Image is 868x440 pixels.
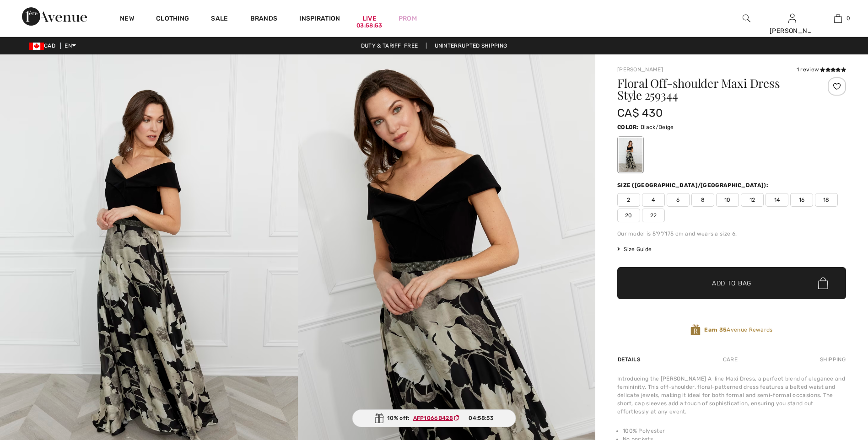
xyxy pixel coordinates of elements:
[788,14,796,22] a: Sign In
[790,193,813,207] span: 16
[818,277,828,289] img: Bag.svg
[374,413,383,423] img: Gift.svg
[617,267,846,299] button: Add to Bag
[211,15,228,24] a: Sale
[704,327,727,333] strong: Earn 35
[642,209,665,222] span: 22
[691,193,714,207] span: 8
[623,427,846,435] li: 100% Polyester
[250,15,278,24] a: Brands
[834,13,842,24] img: My Bag
[815,193,838,207] span: 18
[741,193,764,207] span: 12
[356,21,382,30] div: 03:58:53
[619,138,642,172] div: Black/Beige
[642,193,665,207] span: 4
[617,193,640,207] span: 2
[815,13,860,24] a: 0
[716,193,739,207] span: 10
[617,351,643,368] div: Details
[617,245,652,253] span: Size Guide
[299,15,340,24] span: Inspiration
[362,14,377,23] a: Live03:58:53
[22,7,87,26] img: 1ère Avenue
[788,13,796,24] img: My Info
[712,279,751,288] span: Add to Bag
[617,375,846,416] div: Introducing the [PERSON_NAME] A-line Maxi Dress, a perfect blend of elegance and femininity. This...
[617,209,640,222] span: 20
[641,124,674,130] span: Black/Beige
[667,193,690,207] span: 6
[29,43,59,49] span: CAD
[120,15,134,24] a: New
[766,193,788,207] span: 14
[797,65,846,74] div: 1 review
[704,326,772,334] span: Avenue Rewards
[690,324,701,336] img: Avenue Rewards
[617,107,663,119] span: CA$ 430
[818,351,846,368] div: Shipping
[617,124,639,130] span: Color:
[469,414,493,422] span: 04:58:53
[65,43,76,49] span: EN
[399,14,417,23] a: Prom
[352,409,516,427] div: 10% off:
[156,15,189,24] a: Clothing
[715,351,745,368] div: Care
[413,415,453,421] ins: AFP1066B428
[617,66,663,73] a: [PERSON_NAME]
[743,13,750,24] img: search the website
[617,77,808,101] h1: Floral Off-shoulder Maxi Dress Style 259344
[770,26,814,36] div: [PERSON_NAME]
[617,181,770,189] div: Size ([GEOGRAPHIC_DATA]/[GEOGRAPHIC_DATA]):
[846,14,850,22] span: 0
[29,43,44,50] img: Canadian Dollar
[617,230,846,238] div: Our model is 5'9"/175 cm and wears a size 6.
